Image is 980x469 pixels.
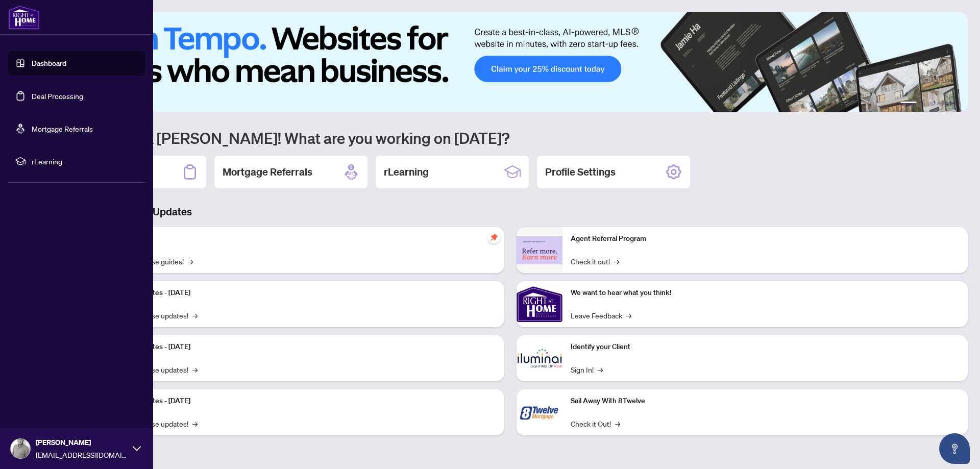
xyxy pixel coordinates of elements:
button: 5 [945,102,949,106]
span: → [192,364,198,375]
span: rLearning [32,156,138,167]
h2: Mortgage Referrals [223,165,312,179]
img: Sail Away With 8Twelve [517,389,562,435]
img: Slide 0 [53,12,968,112]
p: Platform Updates - [DATE] [107,341,496,353]
h2: rLearning [384,165,429,179]
span: → [626,310,631,321]
a: Sign In!→ [571,364,603,375]
h1: Welcome back [PERSON_NAME]! What are you working on [DATE]? [53,128,968,147]
button: 2 [921,102,925,106]
span: → [598,364,603,375]
img: logo [8,5,40,30]
span: → [614,256,619,267]
button: Open asap [939,433,970,464]
button: 6 [953,102,958,106]
a: Deal Processing [32,91,83,101]
button: 1 [900,102,917,106]
button: 3 [929,102,933,106]
a: Mortgage Referrals [32,124,93,133]
span: → [615,418,620,429]
img: We want to hear what you think! [517,281,562,327]
span: pushpin [488,231,500,243]
span: [EMAIL_ADDRESS][DOMAIN_NAME] [36,449,128,460]
p: Sail Away With 8Twelve [571,396,960,407]
h2: Profile Settings [545,165,616,179]
span: → [192,310,198,321]
a: Check it out!→ [571,256,619,267]
img: Identify your Client [517,335,562,381]
a: Check it Out!→ [571,418,620,429]
img: Agent Referral Program [517,236,562,264]
p: Platform Updates - [DATE] [107,287,496,299]
span: [PERSON_NAME] [36,437,128,448]
p: Self-Help [107,233,496,244]
span: → [192,418,198,429]
a: Dashboard [32,59,66,68]
p: Agent Referral Program [571,233,960,244]
a: Leave Feedback→ [571,310,631,321]
p: Identify your Client [571,341,960,353]
img: Profile Icon [11,439,30,458]
h3: Brokerage & Industry Updates [53,205,968,219]
button: 4 [937,102,941,106]
p: Platform Updates - [DATE] [107,396,496,407]
span: → [188,256,193,267]
p: We want to hear what you think! [571,287,960,299]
